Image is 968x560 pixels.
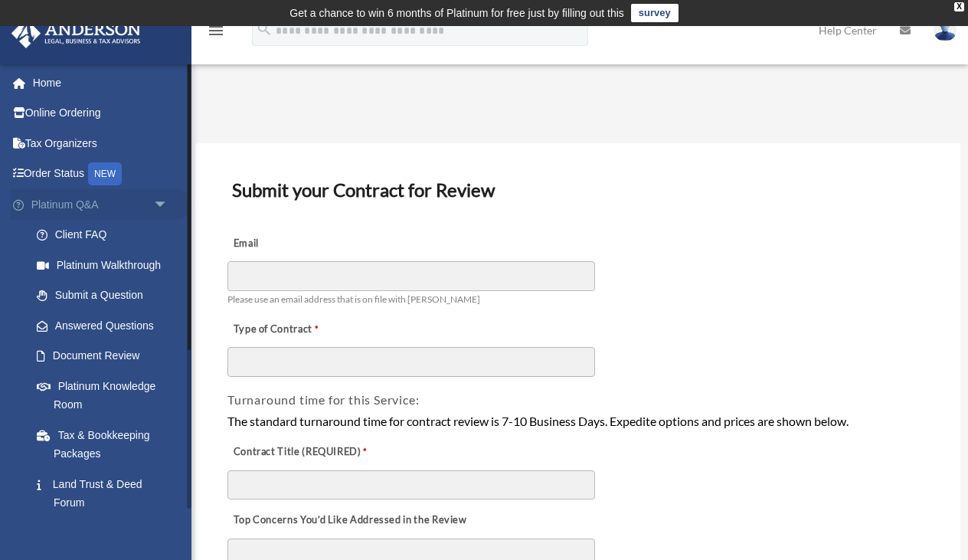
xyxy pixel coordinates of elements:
[227,441,381,463] label: Contract Title (REQUIRED)
[227,392,419,407] span: Turnaround time for this Service:
[934,19,957,41] img: User Pic
[21,420,191,469] a: Tax & Bookkeeping Packages
[21,371,191,420] a: Platinum Knowledge Room
[21,220,191,251] a: Client FAQ
[21,280,191,311] a: Submit a Question
[21,341,184,372] a: Document Review
[227,233,381,254] label: Email
[11,128,191,159] a: Tax Organizers
[289,4,624,22] div: Get a chance to win 6 months of Platinum for free just by filling out this
[226,174,930,206] h3: Submit your Contract for Review
[11,67,191,98] a: Home
[256,21,273,38] i: search
[227,411,928,431] div: The standard turnaround time for contract review is 7-10 Business Days. Expedite options and pric...
[227,319,381,340] label: Type of Contract
[11,98,191,129] a: Online Ordering
[227,510,471,532] label: Top Concerns You’d Like Addressed in the Review
[11,189,191,220] a: Platinum Q&Aarrow_drop_down
[11,159,191,190] a: Order StatusNEW
[7,18,146,48] img: Anderson Advisors Platinum Portal
[207,21,225,40] i: menu
[207,27,225,40] a: menu
[21,469,191,518] a: Land Trust & Deed Forum
[153,189,184,221] span: arrow_drop_down
[21,310,191,341] a: Answered Questions
[227,293,480,305] span: Please use an email address that is on file with [PERSON_NAME]
[88,162,122,185] div: NEW
[21,250,191,280] a: Platinum Walkthrough
[954,2,964,11] div: close
[631,4,679,22] a: survey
